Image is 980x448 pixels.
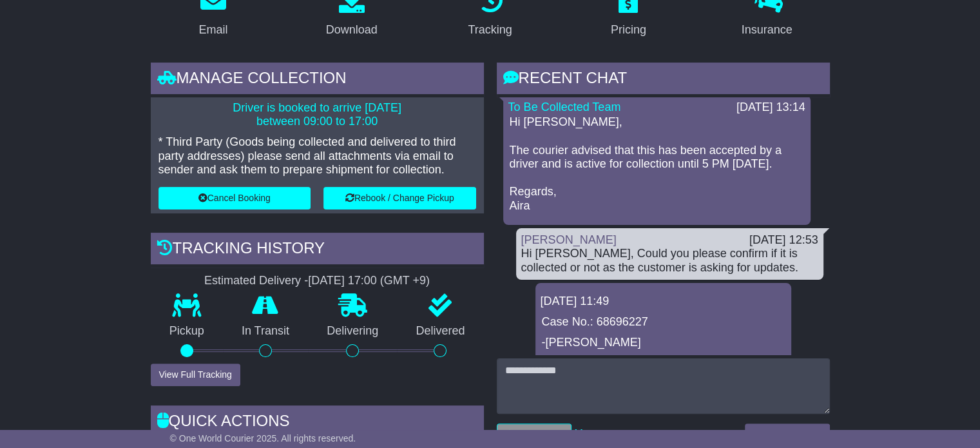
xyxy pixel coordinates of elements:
div: RECENT CHAT [497,63,830,97]
button: Cancel Booking [159,187,311,209]
div: [DATE] 12:53 [749,233,818,248]
p: Driver is booked to arrive [DATE] between 09:00 to 17:00 [159,101,476,129]
p: * Third Party (Goods being collected and delivered to third party addresses) please send all atta... [159,135,476,177]
div: Download [326,21,378,39]
div: Tracking history [151,233,484,268]
span: © One World Courier 2025. All rights reserved. [170,433,356,443]
p: Pickup [151,324,223,338]
div: [DATE] 11:49 [541,295,786,309]
div: Pricing [611,21,646,39]
div: Hi [PERSON_NAME], Could you please confirm if it is collected or not as the customer is asking fo... [521,247,818,275]
div: Email [198,21,227,39]
button: Rebook / Change Pickup [323,187,476,209]
p: Delivering [308,324,397,338]
div: [DATE] 17:00 (GMT +9) [308,274,430,288]
p: Hi [PERSON_NAME], The courier advised that this has been accepted by a driver and is active for c... [510,115,804,213]
div: Manage collection [151,63,484,97]
button: Send a Message [745,424,829,446]
div: Insurance [742,21,793,39]
p: Delivered [397,324,483,338]
a: [PERSON_NAME] [521,233,617,246]
div: [DATE] 13:14 [736,101,805,115]
p: In Transit [223,324,308,338]
button: View Full Tracking [151,364,240,386]
p: -[PERSON_NAME] [542,336,785,350]
div: Estimated Delivery - [151,274,484,288]
a: To Be Collected Team [508,101,621,113]
div: Quick Actions [151,405,484,440]
p: Case No.: 68696227 [542,315,785,329]
div: Tracking [468,21,512,39]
